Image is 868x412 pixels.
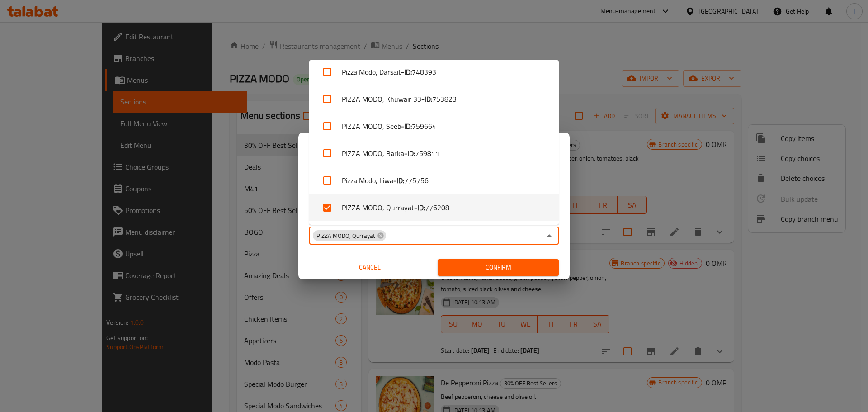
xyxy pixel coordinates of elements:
[309,113,559,140] li: PIZZA MODO, Seeb
[415,148,439,159] span: 759811
[313,262,427,273] span: Cancel
[401,121,412,132] b: - ID:
[309,140,559,167] li: PIZZA MODO, Barka
[309,194,559,221] li: PIZZA MODO, Qurrayat
[313,232,379,240] span: PIZZA MODO, Qurrayat
[393,175,404,186] b: - ID:
[421,94,432,104] b: - ID:
[404,175,429,186] span: 775756
[425,202,449,213] span: 776208
[401,66,412,77] b: - ID:
[412,66,436,77] span: 748393
[309,85,559,113] li: PIZZA MODO, Khuwair 33
[543,229,556,242] button: Close
[309,167,559,194] li: Pizza Modo, Liwa
[438,259,559,276] button: Confirm
[309,58,559,85] li: Pizza Modo, Darsait
[309,259,430,276] button: Cancel
[445,262,552,273] span: Confirm
[414,202,425,213] b: - ID:
[412,121,436,132] span: 759664
[313,230,386,241] div: PIZZA MODO, Qurrayat
[404,148,415,159] b: - ID:
[432,94,457,104] span: 753823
